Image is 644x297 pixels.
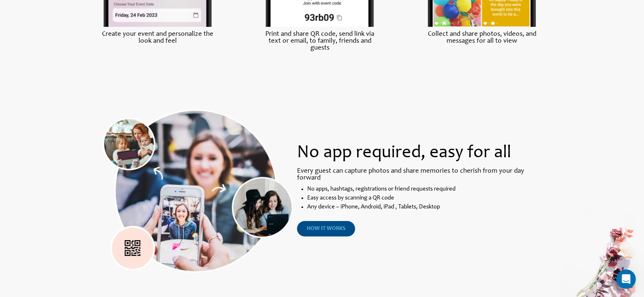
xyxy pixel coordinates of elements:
[297,144,511,162] span: No app required, easy for all
[297,168,537,182] label: Every guest can capture photos and share memories to cherish from your day forward
[616,269,636,289] iframe: Intercom live chat
[103,109,293,273] img: Liveshare Moment
[307,185,537,194] li: No apps, hashtags, registrations or friend requests required
[307,226,345,232] span: how it works
[307,194,537,203] li: Easy access by scanning a QR code
[297,221,355,236] a: how it works
[98,31,217,45] label: Create your event and personalize the look and feel
[423,31,541,45] label: Collect and share photos, videos, and messages for all to view
[416,204,440,210] span: , Desktop
[260,31,379,52] label: Print and share QR code, send link via text or email, to family, friends and guests
[307,203,537,212] li: Any device – iPhone, Android, iPad , Tablets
